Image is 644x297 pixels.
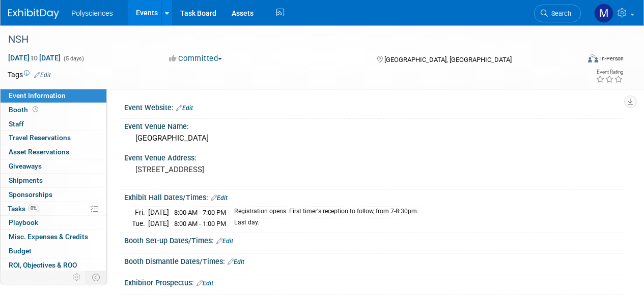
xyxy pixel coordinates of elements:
[8,205,39,213] span: Tasks
[124,119,624,131] div: Event Venue Name:
[1,89,106,103] a: Event Information
[600,55,624,62] div: In-Person
[197,280,213,287] a: Edit
[30,54,39,62] span: to
[148,207,169,218] td: [DATE]
[1,159,106,173] a: Giveaways
[31,106,40,113] span: Booth not reserved yet
[594,4,613,23] img: Marketing Polysciences
[9,134,71,142] span: Travel Reservations
[1,174,106,187] a: Shipments
[228,218,418,229] td: Last day.
[1,145,106,159] a: Asset Reservations
[9,261,77,269] span: ROI, Objectives & ROO
[174,220,226,227] span: 8:00 AM - 1:00 PM
[216,238,233,245] a: Edit
[148,218,169,229] td: [DATE]
[132,218,148,229] td: Tue.
[28,205,39,212] span: 0%
[1,103,106,117] a: Booth
[1,216,106,229] a: Playbook
[63,55,84,62] span: (5 days)
[86,271,107,284] td: Toggle Event Tabs
[1,131,106,145] a: Travel Reservations
[124,150,624,163] div: Event Venue Address:
[534,5,581,22] a: Search
[9,120,24,128] span: Staff
[34,72,51,79] a: Edit
[1,117,106,131] a: Staff
[68,271,86,284] td: Personalize Event Tab Strip
[228,258,244,266] a: Edit
[548,10,571,17] span: Search
[596,70,623,75] div: Event Rating
[165,53,226,64] button: Committed
[1,230,106,244] a: Misc. Expenses & Credits
[124,254,624,267] div: Booth Dismantle Dates/Times:
[1,244,106,258] a: Budget
[8,9,59,19] img: ExhibitDay
[9,91,66,100] span: Event Information
[8,70,51,80] td: Tags
[132,207,148,218] td: Fri.
[534,53,624,68] div: Event Format
[384,56,512,63] span: [GEOGRAPHIC_DATA], [GEOGRAPHIC_DATA]
[8,53,61,62] span: [DATE] [DATE]
[9,148,69,156] span: Asset Reservations
[211,194,228,202] a: Edit
[9,218,38,226] span: Playbook
[1,202,106,216] a: Tasks0%
[124,233,624,246] div: Booth Set-up Dates/Times:
[588,54,598,62] img: Format-Inperson.png
[176,105,193,112] a: Edit
[9,190,52,199] span: Sponsorships
[124,190,624,203] div: Exhibit Hall Dates/Times:
[135,165,321,174] pre: [STREET_ADDRESS]
[1,188,106,202] a: Sponsorships
[124,100,624,113] div: Event Website:
[9,176,43,184] span: Shipments
[1,258,106,272] a: ROI, Objectives & ROO
[174,209,226,216] span: 8:00 AM - 7:00 PM
[228,207,418,218] td: Registration opens. First timer's reception to follow, from 7-8:30pm.
[9,162,42,170] span: Giveaways
[9,247,32,255] span: Budget
[71,9,113,17] span: Polysciences
[132,130,616,146] div: [GEOGRAPHIC_DATA]
[5,30,571,49] div: NSH
[9,106,40,114] span: Booth
[9,233,88,241] span: Misc. Expenses & Credits
[124,275,624,288] div: Exhibitor Prospectus:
